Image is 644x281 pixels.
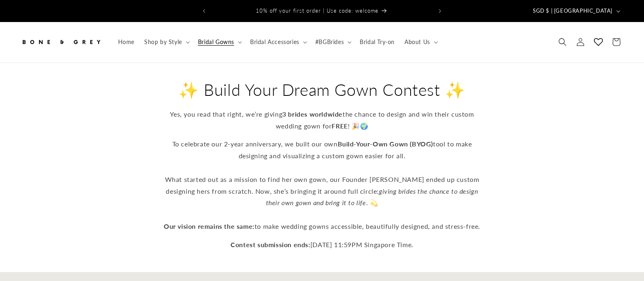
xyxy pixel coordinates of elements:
[332,122,347,130] strong: FREE
[315,38,344,46] span: #BGBrides
[338,140,433,148] strong: Build-Your-Own Gown (BYOG)
[360,38,395,46] span: Bridal Try-on
[528,3,624,19] button: SGD $ | [GEOGRAPHIC_DATA]
[533,7,613,15] span: SGD $ | [GEOGRAPHIC_DATA]
[266,187,478,207] em: giving brides the chance to design their own gown and bring it to life
[231,241,310,248] strong: Contest submission ends:
[164,222,255,230] strong: Our vision remains the same:
[113,33,139,51] a: Home
[245,33,310,51] summary: Bridal Accessories
[250,38,299,46] span: Bridal Accessories
[198,38,234,46] span: Bridal Gowns
[20,33,102,51] img: Bone and Grey Bridal
[118,38,134,46] span: Home
[163,108,481,132] p: Yes, you read that right, we’re giving the chance to design and win their custom wedding gown for...
[400,33,441,51] summary: About Us
[163,138,481,232] p: To celebrate our 2-year anniversary, we built our own tool to make designing and visualizing a cu...
[431,3,449,19] button: Next announcement
[355,33,400,51] a: Bridal Try-on
[404,38,430,46] span: About Us
[310,33,355,51] summary: #BGBrides
[195,3,213,19] button: Previous announcement
[256,7,378,14] span: 10% off your first order | Use code: welcome
[144,38,182,46] span: Shop by Style
[163,79,481,100] h2: ✨ Build Your Dream Gown Contest ✨
[193,33,245,51] summary: Bridal Gowns
[554,33,571,51] summary: Search
[310,110,343,118] strong: worldwide
[139,33,193,51] summary: Shop by Style
[282,110,308,118] strong: 3 brides
[18,30,105,54] a: Bone and Grey Bridal
[163,239,481,251] p: [DATE] 11:59PM Singapore Time.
